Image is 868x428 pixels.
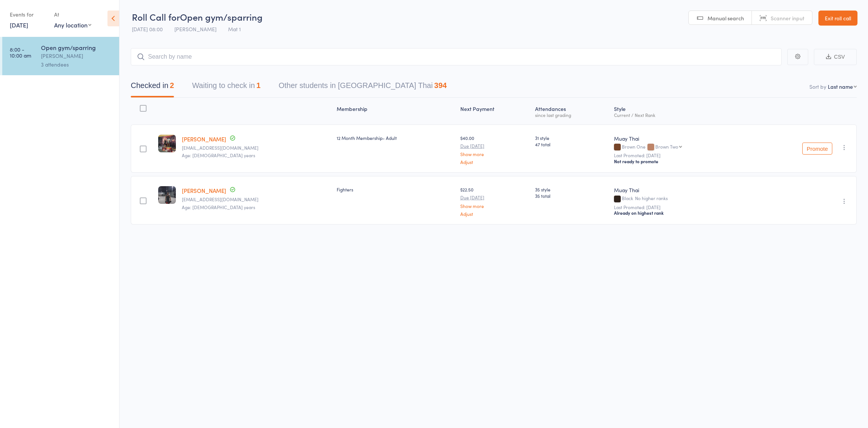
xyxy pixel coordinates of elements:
[131,48,782,65] input: Search by name
[334,101,457,121] div: Membership
[460,159,529,164] a: Adjust
[614,112,746,117] div: Current / Next Rank
[460,186,529,216] div: $22.50
[228,25,241,33] span: Mat 1
[41,52,113,60] div: [PERSON_NAME]
[460,152,529,156] a: Show more
[802,143,832,155] button: Promote
[460,143,529,149] small: Due [DATE]
[460,203,529,208] a: Show more
[10,8,47,21] div: Events for
[278,77,447,97] button: Other students in [GEOGRAPHIC_DATA] Thai394
[614,186,746,194] div: Muay Thai
[41,60,113,69] div: 3 attendees
[535,135,608,141] span: 31 style
[611,101,749,121] div: Style
[54,21,91,29] div: Any location
[460,211,529,216] a: Adjust
[41,43,113,52] div: Open gym/sparring
[614,144,746,150] div: Brown One
[532,101,611,121] div: Atten­dances
[771,14,804,22] span: Scanner input
[614,153,746,158] small: Last Promoted: [DATE]
[182,135,226,143] a: [PERSON_NAME]
[460,195,529,200] small: Due [DATE]
[132,25,163,33] span: [DATE] 08:00
[158,186,176,204] img: image1566852437.png
[614,196,746,202] div: Black
[814,49,857,65] button: CSV
[655,144,678,149] div: Brown Two
[708,14,744,22] span: Manual search
[460,135,529,164] div: $40.00
[614,158,746,164] div: Not ready to promote
[182,197,330,202] small: Jacobjamesknights@gmail.com
[170,81,174,90] div: 2
[174,25,216,33] span: [PERSON_NAME]
[535,186,608,193] span: 35 style
[182,145,330,150] small: jordanclaytonnelson@protonmail.com
[434,81,447,90] div: 394
[535,193,608,199] span: 35 total
[535,112,608,117] div: since last grading
[457,101,532,121] div: Next Payment
[256,81,260,90] div: 1
[818,11,857,26] a: Exit roll call
[54,8,91,21] div: At
[182,152,255,158] span: Age: [DEMOGRAPHIC_DATA] years
[635,195,668,201] span: No higher ranks
[614,205,746,210] small: Last Promoted: [DATE]
[182,204,255,210] span: Age: [DEMOGRAPHIC_DATA] years
[337,135,454,141] div: 12 Month Membership- Adult
[828,83,853,90] div: Last name
[180,11,263,23] span: Open gym/sparring
[535,141,608,147] span: 47 total
[192,77,260,97] button: Waiting to check in1
[337,186,454,193] div: Fighters
[10,21,28,29] a: [DATE]
[131,77,174,97] button: Checked in2
[614,135,746,142] div: Muay Thai
[132,11,180,23] span: Roll Call for
[10,46,31,58] time: 8:00 - 10:00 am
[809,83,826,90] label: Sort by
[182,187,226,194] a: [PERSON_NAME]
[614,210,746,216] div: Already on highest rank
[2,37,119,75] a: 8:00 -10:00 amOpen gym/sparring[PERSON_NAME]3 attendees
[158,135,176,152] img: image1734733287.png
